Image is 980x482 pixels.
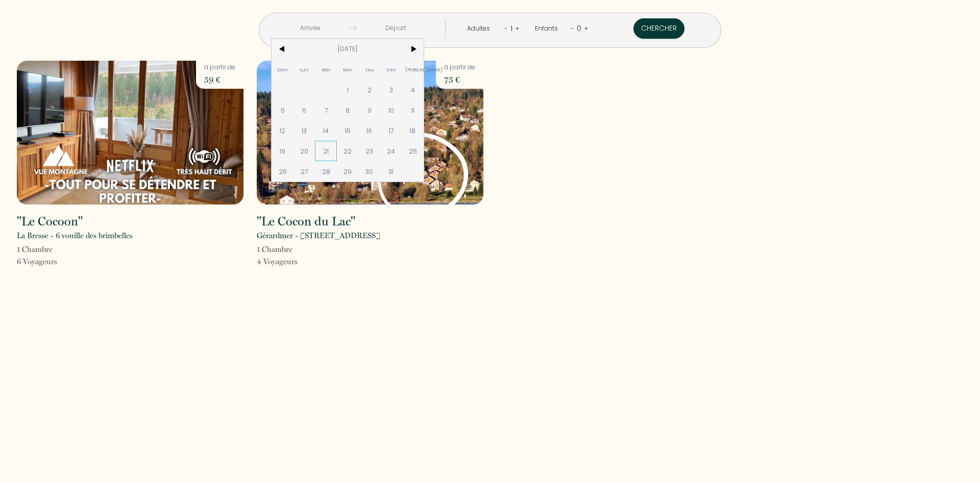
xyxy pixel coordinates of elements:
[633,18,684,39] button: Chercher
[349,24,357,32] img: guests
[293,59,315,80] span: Lun
[315,161,337,182] span: 28
[293,161,315,182] span: 27
[272,141,293,161] span: 19
[257,230,380,242] p: Gérardmer - [STREET_ADDRESS]
[271,18,349,38] input: Arrivée
[315,120,337,141] span: 14
[293,100,315,120] span: 6
[402,80,424,100] span: 4
[508,20,515,37] div: 1
[272,100,293,120] span: 5
[402,59,424,80] span: [PERSON_NAME]
[295,257,298,266] span: s
[402,100,424,120] span: 11
[54,257,57,266] span: s
[337,80,359,100] span: 1
[293,120,315,141] span: 13
[402,39,424,59] span: >
[380,141,402,161] span: 24
[359,100,381,120] span: 9
[337,100,359,120] span: 8
[444,72,475,87] p: 75 €
[574,20,584,37] div: 0
[293,39,402,59] span: [DATE]
[359,161,381,182] span: 30
[337,141,359,161] span: 22
[444,63,475,72] p: à partir de
[571,23,574,33] a: -
[584,23,589,33] a: +
[402,120,424,141] span: 18
[380,161,402,182] span: 31
[380,59,402,80] span: Ven
[380,120,402,141] span: 17
[272,59,293,80] span: Dim
[359,59,381,80] span: Jeu
[515,23,520,33] a: +
[315,141,337,161] span: 21
[257,215,355,227] h2: "Le Cocon du Lac"
[337,59,359,80] span: Mer
[359,141,381,161] span: 23
[380,100,402,120] span: 10
[315,100,337,120] span: 7
[17,230,133,242] p: La Bresse - 6 vouille des brimbelles
[357,18,435,38] input: Départ
[17,256,57,268] p: 6 Voyageur
[380,80,402,100] span: 3
[204,63,235,72] p: à partir de
[272,39,293,59] span: <
[315,59,337,80] span: Mar
[17,243,57,256] p: 1 Chambre
[402,141,424,161] span: 25
[337,161,359,182] span: 29
[17,61,243,205] img: rental-image
[257,256,298,268] p: 4 Voyageur
[17,215,83,227] h2: "Le Cocoon"
[204,72,235,87] p: 59 €
[257,243,298,256] p: 1 Chambre
[293,141,315,161] span: 20
[467,24,494,34] div: Adultes
[337,120,359,141] span: 15
[504,23,508,33] a: -
[359,80,381,100] span: 2
[257,61,483,205] img: rental-image
[535,24,561,34] div: Enfants
[272,120,293,141] span: 12
[359,120,381,141] span: 16
[272,161,293,182] span: 26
